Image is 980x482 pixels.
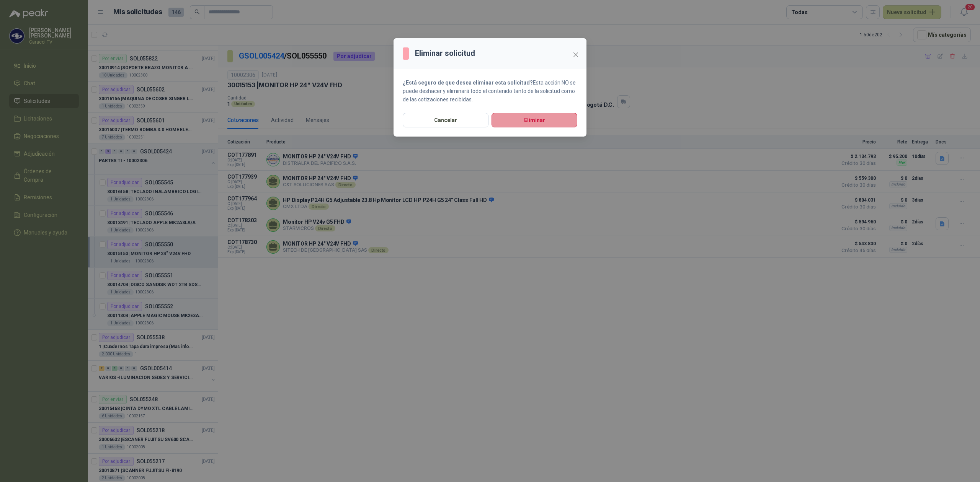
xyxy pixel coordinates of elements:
p: Esta acción NO se puede deshacer y eliminará todo el contenido tanto de la solicitud como de las ... [403,78,577,104]
button: Eliminar [492,113,577,127]
button: Cancelar [403,113,488,127]
h3: Eliminar solicitud [415,47,475,59]
span: close [573,52,579,58]
strong: ¿Está seguro de que desea eliminar esta solicitud? [403,80,533,86]
button: Close [570,49,582,61]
